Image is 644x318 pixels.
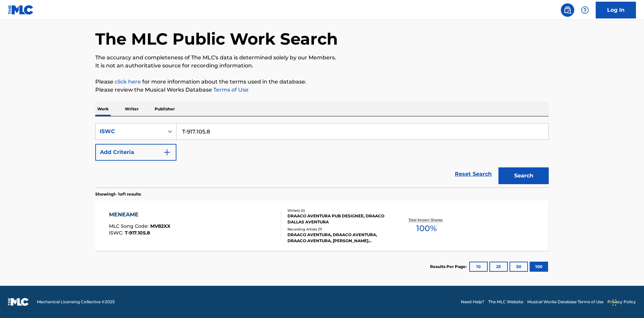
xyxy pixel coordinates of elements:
a: Terms of Use [212,87,249,93]
span: MV82XX [150,223,170,229]
p: It is not an authoritative source for recording information. [95,62,549,70]
span: T-917.105.8 [125,230,150,236]
p: Showing 1 - 1 of 1 results [95,191,141,197]
span: MLC Song Code : [109,223,150,229]
div: Writers ( 2 ) [287,208,389,213]
div: Help [578,3,592,17]
p: Work [95,102,111,116]
a: click here [115,78,141,85]
img: search [563,6,572,14]
span: ISWC : [109,230,125,236]
p: Total Known Shares: [409,217,444,222]
div: Recording Artists ( 7 ) [287,227,389,232]
p: Results Per Page: [430,264,468,270]
button: Search [498,167,549,184]
button: 100 [530,262,548,272]
div: DRAACO AVENTURA PUB DESIGNEE, DRAACO DALLAS AVENTURA [287,213,389,225]
a: Privacy Policy [607,299,636,305]
span: 100 % [416,222,437,234]
a: Reset Search [451,167,495,181]
img: help [581,6,589,14]
img: logo [8,298,29,306]
span: Mechanical Licensing Collective © 2025 [37,299,115,305]
button: 10 [469,262,488,272]
p: Writer [123,102,141,116]
div: DRAACO AVENTURA, DRAACO AVENTURA, DRAACO AVENTURA, [PERSON_NAME] AVENTURA, DRAACO AVENTURA [287,232,389,244]
form: Search Form [95,123,549,188]
button: Add Criteria [95,144,176,161]
div: ISWC [100,127,160,136]
a: MENEAMEMLC Song Code:MV82XXISWC:T-917.105.8Writers (2)DRAACO AVENTURA PUB DESIGNEE, DRAACO DALLAS... [95,201,549,251]
a: Public Search [561,3,574,17]
img: 9d2ae6d4665cec9f34b9.svg [163,148,171,156]
p: Please review the Musical Works Database [95,86,549,94]
p: Publisher [153,102,177,116]
a: Need Help? [461,299,484,305]
iframe: Chat Widget [610,286,644,318]
a: The MLC Website [488,299,523,305]
button: 50 [509,262,528,272]
div: MENEAME [109,211,170,219]
button: 25 [489,262,508,272]
h1: The MLC Public Work Search [95,29,338,49]
img: MLC Logo [8,5,34,15]
p: Please for more information about the terms used in the database. [95,78,549,86]
a: Log In [596,2,636,18]
div: Drag [612,293,616,313]
p: The accuracy and completeness of The MLC's data is determined solely by our Members. [95,54,549,62]
a: Musical Works Database Terms of Use [527,299,603,305]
